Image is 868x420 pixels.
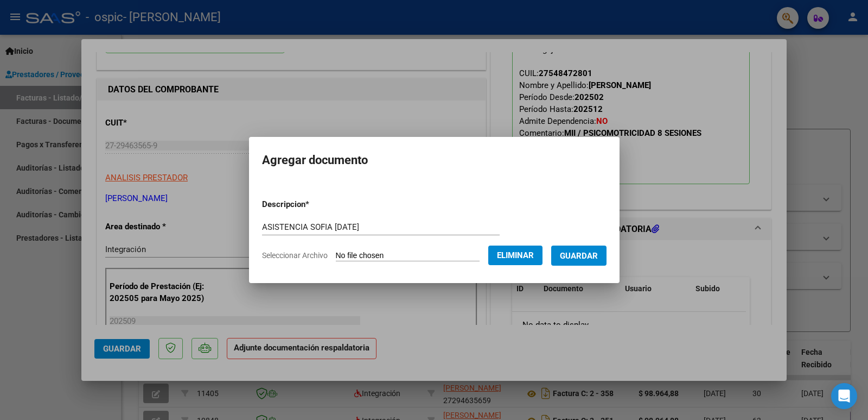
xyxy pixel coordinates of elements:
button: Eliminar [488,246,542,265]
div: Open Intercom Messenger [831,383,857,409]
span: Guardar [560,251,598,261]
span: Seleccionar Archivo [262,251,328,260]
span: Eliminar [497,250,534,260]
h2: Agregar documento [262,150,607,171]
p: Descripcion [262,198,366,211]
button: Guardar [551,246,607,266]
